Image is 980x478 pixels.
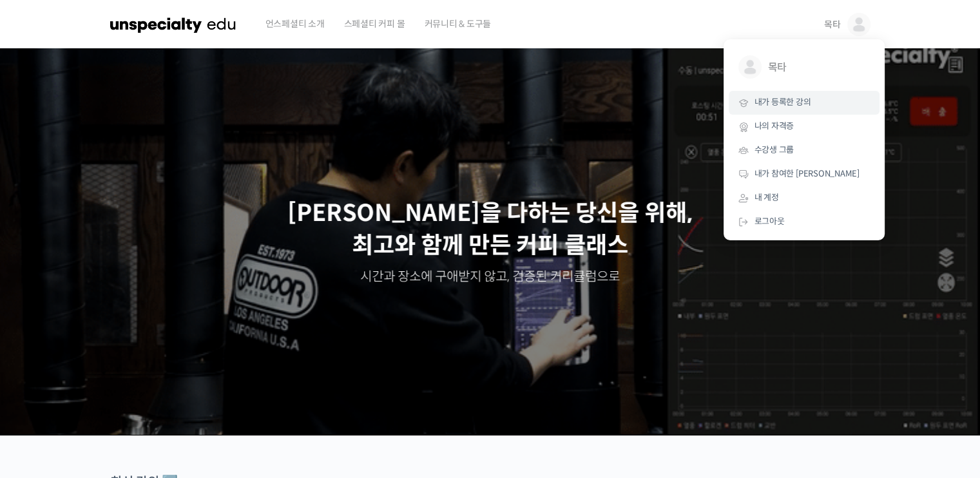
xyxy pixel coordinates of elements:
span: 목타 [824,19,841,30]
span: 내 계정 [754,192,779,203]
a: 대화 [85,387,166,419]
a: 내가 참여한 [PERSON_NAME] [729,162,879,186]
a: 홈 [4,387,85,419]
span: 내가 등록한 강의 [754,97,811,108]
span: 설정 [199,406,215,416]
a: 내가 등록한 강의 [729,91,879,115]
span: 로그아웃 [754,216,785,227]
span: 나의 자격증 [754,120,794,131]
span: 수강생 그룹 [754,144,794,155]
span: 목타 [768,55,863,80]
span: 내가 참여한 [PERSON_NAME] [754,168,860,179]
a: 로그아웃 [729,210,879,234]
a: 나의 자격증 [729,115,879,139]
p: 시간과 장소에 구애받지 않고, 검증된 커리큘럼으로 [13,268,968,286]
span: 홈 [41,406,48,416]
a: 수강생 그룹 [729,139,879,162]
span: 대화 [118,406,133,417]
a: 목타 [729,46,879,91]
p: [PERSON_NAME]을 다하는 당신을 위해, 최고와 함께 만든 커피 클래스 [13,197,968,262]
a: 설정 [166,387,247,419]
a: 내 계정 [729,186,879,210]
